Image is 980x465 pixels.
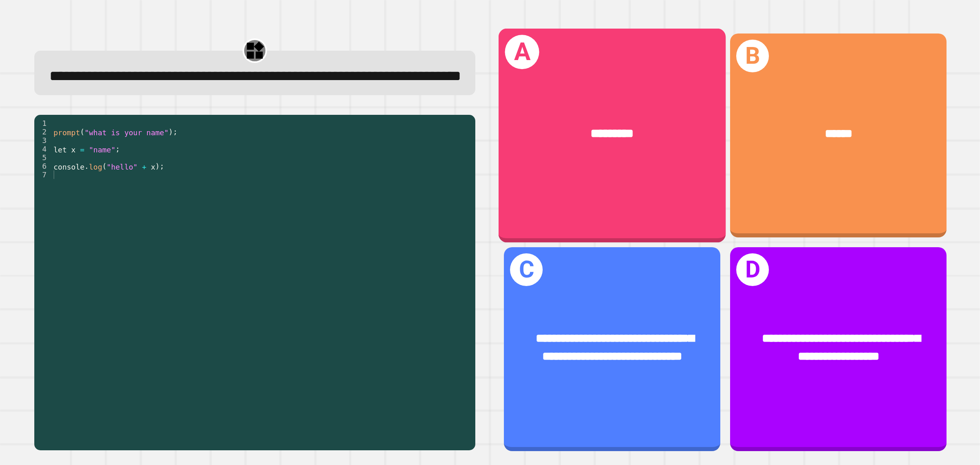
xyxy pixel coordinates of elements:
[736,40,769,72] h1: B
[510,253,543,286] h1: C
[34,170,52,179] div: 7
[34,162,52,170] div: 6
[736,253,769,286] h1: D
[34,145,52,153] div: 4
[34,136,52,145] div: 3
[34,119,52,127] div: 1
[505,35,539,69] h1: A
[34,127,52,136] div: 2
[34,153,52,162] div: 5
